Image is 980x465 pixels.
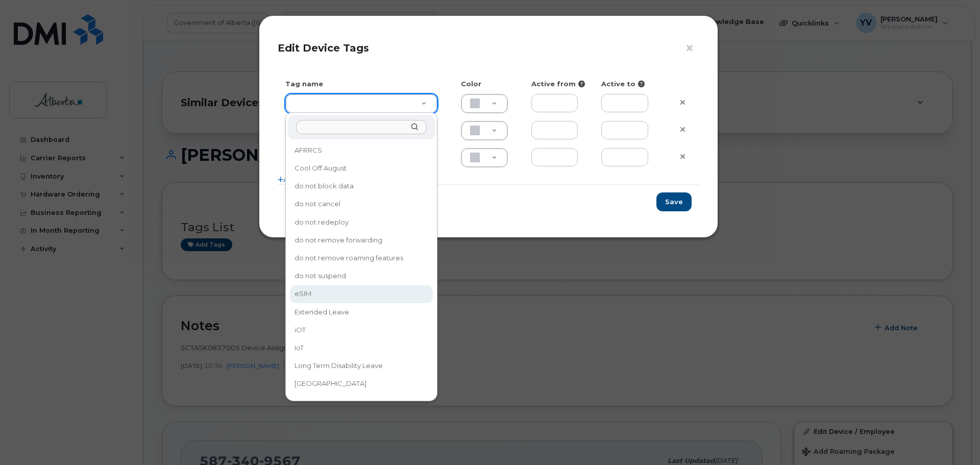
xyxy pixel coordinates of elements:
[291,286,432,302] div: eSIM
[291,394,432,410] div: Seasonal
[291,160,432,176] div: Cool Off August
[291,322,432,338] div: iOT
[291,340,432,356] div: IoT
[291,142,432,158] div: AFRRCS
[291,214,432,230] div: do not redeploy
[291,358,432,374] div: Long Term Disability Leave
[291,178,432,194] div: do not block data
[291,376,432,392] div: [GEOGRAPHIC_DATA]
[291,197,432,212] div: do not cancel
[291,232,432,248] div: do not remove forwarding
[291,250,432,266] div: do not remove roaming features
[291,268,432,284] div: do not suspend
[291,304,432,320] div: Extended Leave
